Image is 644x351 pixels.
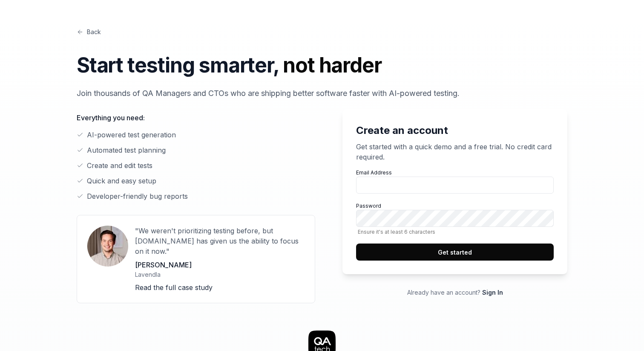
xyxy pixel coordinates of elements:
li: Create and edit tests [77,160,315,171]
label: Password [356,202,554,235]
a: Read the full case study [135,283,213,292]
p: Already have an account? [342,288,567,297]
li: Developer-friendly bug reports [77,191,315,201]
img: User avatar [87,226,128,267]
p: Lavendla [135,270,305,279]
label: Email Address [356,169,554,194]
p: Get started with a quick demo and a free trial. No credit card required. [356,142,554,162]
span: not harder [283,52,381,78]
p: [PERSON_NAME] [135,260,305,270]
input: Email Address [356,177,554,194]
button: Get started [356,244,554,261]
h2: Create an account [356,123,554,138]
li: Automated test planning [77,145,315,155]
span: Ensure it's at least 6 characters [356,229,554,235]
h1: Start testing smarter, [77,50,567,81]
a: Back [77,27,101,36]
li: Quick and easy setup [77,176,315,186]
input: PasswordEnsure it's at least 6 characters [356,210,554,227]
li: AI-powered test generation [77,130,315,140]
p: "We weren't prioritizing testing before, but [DOMAIN_NAME] has given us the ability to focus on i... [135,226,305,256]
a: Sign In [482,289,503,296]
p: Everything you need: [77,113,315,123]
p: Join thousands of QA Managers and CTOs who are shipping better software faster with AI-powered te... [77,87,567,99]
